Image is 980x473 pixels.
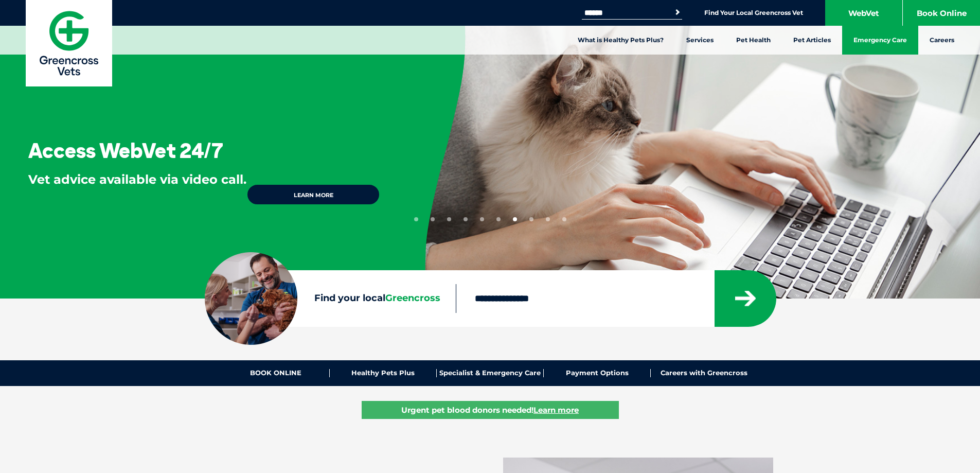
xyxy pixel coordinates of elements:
a: Healthy Pets Plus [330,369,437,377]
a: Careers with Greencross [651,369,757,377]
a: Payment Options [544,369,651,377]
span: Greencross [385,292,440,304]
a: Emergency Care [842,26,918,55]
button: 10 of 10 [562,217,566,221]
button: 9 of 10 [546,217,550,221]
button: 7 of 10 [513,217,517,221]
a: What is Healthy Pets Plus? [566,26,675,55]
button: 3 of 10 [447,217,451,221]
a: Pet Articles [782,26,842,55]
a: BOOK ONLINE [223,369,330,377]
h3: Access WebVet 24/7 [28,140,223,161]
button: 1 of 10 [414,217,418,221]
a: Learn more [246,184,380,205]
button: 4 of 10 [464,217,468,221]
button: 6 of 10 [496,217,501,221]
a: Pet Health [725,26,782,55]
button: 8 of 10 [529,217,533,221]
a: Careers [918,26,966,55]
button: Search [672,7,683,17]
p: Vet advice available via video call. [28,171,246,205]
a: Services [675,26,725,55]
button: 2 of 10 [431,217,435,221]
u: Learn more [533,405,579,415]
button: 5 of 10 [480,217,484,221]
a: Urgent pet blood donors needed!Learn more [362,401,619,419]
a: Specialist & Emergency Care [437,369,544,377]
a: Find Your Local Greencross Vet [704,9,803,17]
label: Find your local [205,291,456,306]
